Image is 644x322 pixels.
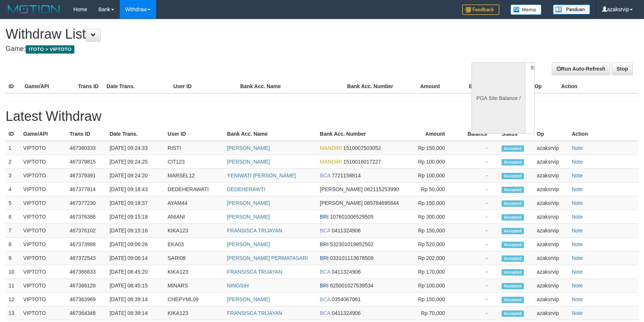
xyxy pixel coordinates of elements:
[406,155,456,169] td: Rp 100,000
[502,297,524,303] span: Accepted
[332,173,361,178] span: 7721158814
[165,169,224,183] td: MARSEL12
[107,127,165,141] th: Date Trans.
[20,265,67,279] td: VIPTOTO
[534,196,569,210] td: azaksrvip
[406,306,456,320] td: Rp 70,000
[534,265,569,279] td: azaksrvip
[6,169,20,183] td: 3
[6,141,20,155] td: 1
[572,283,583,289] a: Note
[6,279,20,293] td: 11
[227,241,270,247] a: [PERSON_NAME]
[534,127,569,141] th: Op
[165,196,224,210] td: AYAM44
[572,214,583,220] a: Note
[406,169,456,183] td: Rp 100,000
[456,265,499,279] td: -
[502,242,524,248] span: Accepted
[67,265,106,279] td: 467366633
[456,183,499,196] td: -
[456,155,499,169] td: -
[227,228,283,234] a: FRANSISCA TRIJAYAN
[67,306,106,320] td: 467364348
[552,62,610,75] a: Run Auto-Refresh
[6,183,20,196] td: 4
[406,224,456,238] td: Rp 150,000
[165,251,224,265] td: SARI08
[6,238,20,251] td: 8
[572,200,583,206] a: Note
[6,80,22,93] th: ID
[20,196,67,210] td: VIPTOTO
[502,200,524,207] span: Accepted
[165,141,224,155] td: RISTI
[320,310,330,316] span: BCA
[227,186,265,192] a: DEDEHERAWTI
[6,109,638,124] h1: Latest Withdraw
[502,228,524,234] span: Accepted
[6,306,20,320] td: 13
[107,251,165,265] td: [DATE] 09:06:14
[67,141,106,155] td: 467380333
[502,187,524,193] span: Accepted
[107,196,165,210] td: [DATE] 09:18:37
[502,255,524,262] span: Accepted
[67,238,106,251] td: 467373988
[67,293,106,306] td: 467363969
[531,80,558,93] th: Op
[456,224,499,238] td: -
[343,159,381,165] span: 1510016017227
[502,173,524,179] span: Accepted
[406,293,456,306] td: Rp 150,000
[534,238,569,251] td: azaksrvip
[406,141,456,155] td: Rp 150,000
[406,238,456,251] td: Rp 520,000
[6,155,20,169] td: 2
[107,224,165,238] td: [DATE] 09:15:16
[502,269,524,276] span: Accepted
[20,224,67,238] td: VIPTOTO
[320,145,342,151] span: MANDIRI
[456,196,499,210] td: -
[227,173,296,178] a: YENIWATI [PERSON_NAME]
[165,210,224,224] td: ANIANI
[406,196,456,210] td: Rp 150,000
[330,241,374,247] span: 532301019852502
[227,159,270,165] a: [PERSON_NAME]
[165,306,224,320] td: KIKA123
[534,279,569,293] td: azaksrvip
[456,210,499,224] td: -
[462,4,499,15] img: Feedback.jpg
[456,169,499,183] td: -
[320,241,328,247] span: BRI
[406,210,456,224] td: Rp 300,000
[6,196,20,210] td: 5
[107,279,165,293] td: [DATE] 08:45:15
[534,155,569,169] td: azaksrvip
[6,45,422,53] h4: Game:
[534,224,569,238] td: azaksrvip
[572,255,583,261] a: Note
[451,80,500,93] th: Balance
[572,159,583,165] a: Note
[456,251,499,265] td: -
[20,293,67,306] td: VIPTOTO
[406,265,456,279] td: Rp 170,000
[67,196,106,210] td: 467377230
[6,4,62,15] img: MOTION_logo.png
[330,255,374,261] span: 033101113678509
[227,255,308,261] a: [PERSON_NAME] PERMATASARI
[6,210,20,224] td: 6
[20,306,67,320] td: VIPTOTO
[227,296,270,302] a: [PERSON_NAME]
[107,306,165,320] td: [DATE] 08:39:14
[165,293,224,306] td: CHEPYML09
[6,293,20,306] td: 12
[237,80,344,93] th: Bank Acc. Name
[534,183,569,196] td: azaksrvip
[67,183,106,196] td: 467377814
[320,255,328,261] span: BRI
[26,45,74,54] span: ITOTO > VIPTOTO
[511,4,542,15] img: Button%20Memo.svg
